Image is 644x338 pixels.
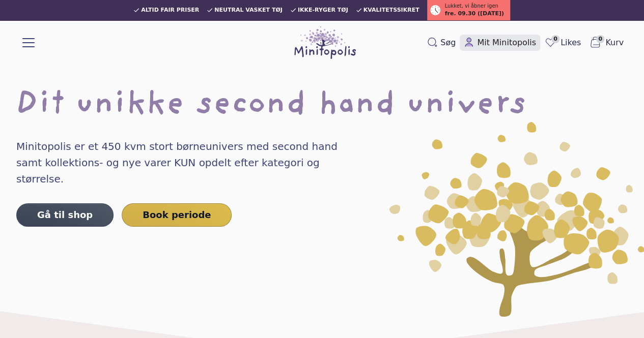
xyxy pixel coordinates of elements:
[477,37,536,49] span: Mit Minitopolis
[596,35,604,43] span: 0
[214,7,283,13] span: Neutral vasket tøj
[294,26,356,59] img: Minitopolis logo
[551,35,559,43] span: 0
[141,7,199,13] span: Altid fair priser
[423,35,460,51] button: Søg
[561,37,581,49] span: Likes
[363,7,419,13] span: Kvalitetssikret
[460,35,540,51] a: Mit Minitopolis
[444,2,498,10] span: Lukket, vi åbner igen
[298,7,348,13] span: Ikke-ryger tøj
[540,34,585,51] a: 0Likes
[444,10,503,18] span: fre. 09.30 ([DATE])
[16,89,628,122] h1: Dit unikke second hand univers
[585,34,628,51] button: 0Kurv
[605,37,624,49] span: Kurv
[122,203,232,227] a: Book periode
[440,37,456,49] span: Søg
[16,203,114,227] a: Gå til shop
[16,138,358,187] h4: Minitopolis er et 450 kvm stort børneunivers med second hand samt kollektions- og nye varer KUN o...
